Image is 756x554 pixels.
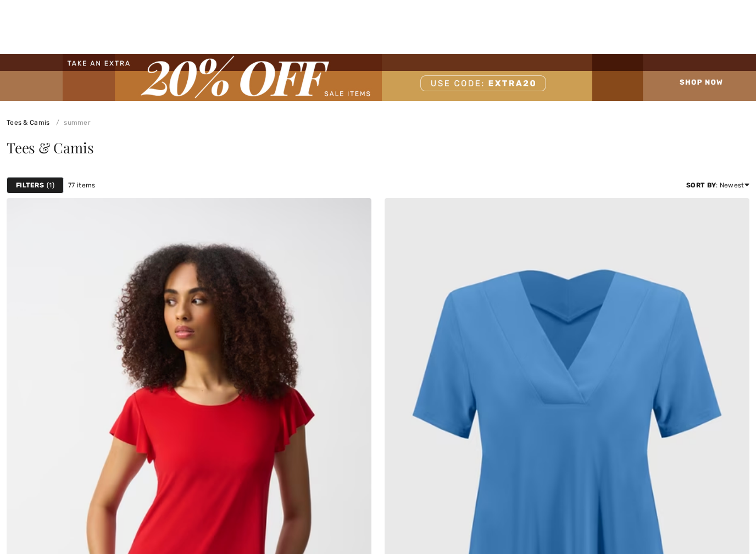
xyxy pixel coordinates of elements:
[7,138,93,157] span: Tees & Camis
[686,181,716,189] strong: Sort By
[16,180,44,190] strong: Filters
[7,119,50,126] a: Tees & Camis
[68,180,95,190] span: 77 items
[686,180,749,190] div: : Newest
[52,119,91,126] a: summer
[47,180,54,190] span: 1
